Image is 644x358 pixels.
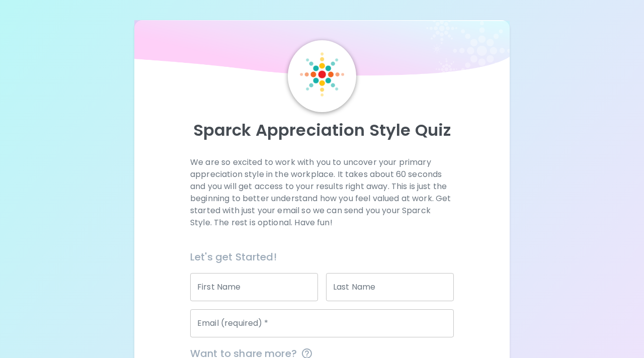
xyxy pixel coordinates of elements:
[300,52,344,97] img: Sparck Logo
[146,120,498,140] p: Sparck Appreciation Style Quiz
[190,249,454,265] h6: Let's get Started!
[190,156,454,229] p: We are so excited to work with you to uncover your primary appreciation style in the workplace. I...
[134,20,510,80] img: wave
